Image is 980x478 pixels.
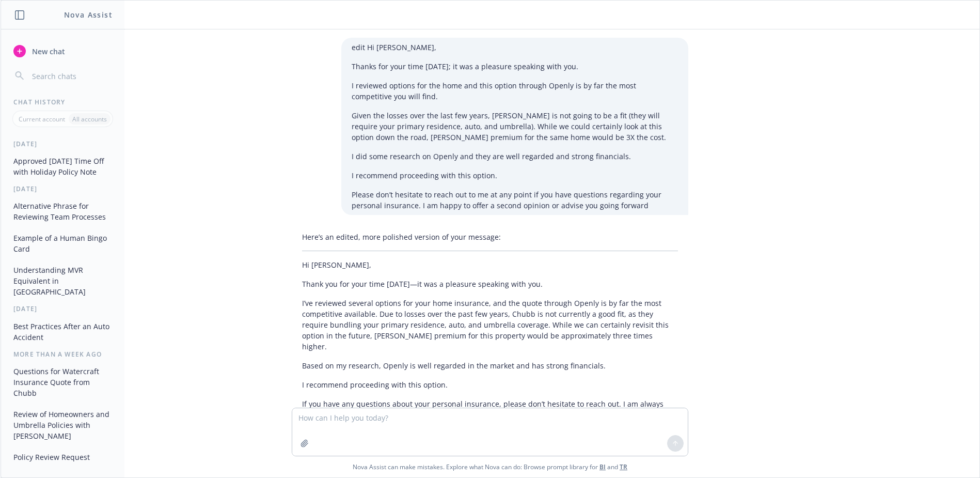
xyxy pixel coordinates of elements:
[620,462,627,471] a: TR
[302,279,678,289] p: Thank you for your time [DATE]—it was a pleasure speaking with you.
[64,9,113,20] h1: Nova Assist
[352,110,678,143] p: Given the losses over the last few years, [PERSON_NAME] is not going to be a fit (they will requi...
[9,261,116,300] button: Understanding MVR Equivalent in [GEOGRAPHIC_DATA]
[599,462,606,471] a: BI
[9,229,116,257] button: Example of a Human Bingo Card
[1,140,124,148] div: [DATE]
[352,61,678,72] p: Thanks for your time [DATE]; it was a pleasure speaking with you.
[302,379,678,390] p: I recommend proceeding with this option.
[352,42,678,53] p: edit Hi [PERSON_NAME],
[9,449,116,466] button: Policy Review Request
[9,406,116,444] button: Review of Homeowners and Umbrella Policies with [PERSON_NAME]
[1,350,124,359] div: More than a week ago
[9,197,116,225] button: Alternative Phrase for Reviewing Team Processes
[9,152,116,180] button: Approved [DATE] Time Off with Holiday Policy Note
[9,318,116,346] button: Best Practices After an Auto Accident
[352,80,678,102] p: I reviewed options for the home and this option through Openly is by far the most competitive you...
[19,115,65,124] p: Current account
[5,456,975,477] span: Nova Assist can make mistakes. Explore what Nova can do: Browse prompt library for and
[9,363,116,402] button: Questions for Watercraft Insurance Quote from Chubb
[352,189,678,211] p: Please don’t hesitate to reach out to me at any point if you have questions regarding your person...
[352,151,678,162] p: I did some research on Openly and they are well regarded and strong financials.
[1,184,124,193] div: [DATE]
[302,232,678,242] p: Here’s an edited, more polished version of your message:
[352,170,678,181] p: I recommend proceeding with this option.
[72,115,107,124] p: All accounts
[302,259,678,270] p: Hi [PERSON_NAME],
[302,360,678,371] p: Based on my research, Openly is well regarded in the market and has strong financials.
[30,46,65,57] span: New chat
[1,304,124,313] div: [DATE]
[302,398,678,420] p: If you have any questions about your personal insurance, please don’t hesitate to reach out. I am...
[1,98,124,106] div: Chat History
[30,69,112,83] input: Search chats
[302,298,678,352] p: I’ve reviewed several options for your home insurance, and the quote through Openly is by far the...
[9,42,116,60] button: New chat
